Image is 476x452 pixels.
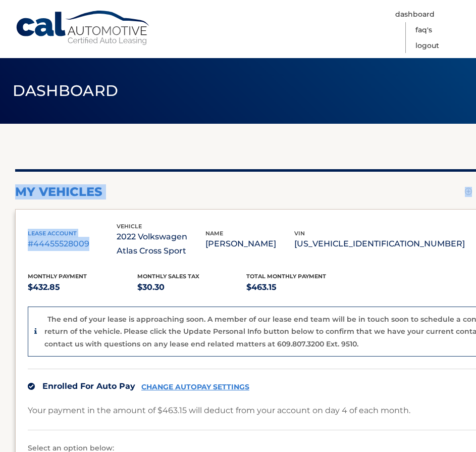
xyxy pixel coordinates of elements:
[246,273,326,280] span: Total Monthly Payment
[28,280,137,294] p: $432.85
[137,273,199,280] span: Monthly sales Tax
[13,81,119,100] span: Dashboard
[415,38,439,54] a: Logout
[28,404,410,418] p: Your payment in the amount of $463.15 will deduct from your account on day 4 of each month.
[294,230,305,237] span: vin
[117,223,142,230] span: vehicle
[205,230,223,237] span: name
[246,280,356,294] p: $463.15
[465,188,472,195] img: add.svg
[141,383,249,391] a: CHANGE AUTOPAY SETTINGS
[28,237,117,251] p: #44455528009
[28,273,87,280] span: Monthly Payment
[15,184,102,199] h2: my vehicles
[15,10,151,46] a: Cal Automotive
[28,230,77,237] span: lease account
[28,383,35,390] img: check.svg
[117,230,205,258] p: 2022 Volkswagen Atlas Cross Sport
[137,280,247,294] p: $30.30
[294,237,465,251] p: [US_VEHICLE_IDENTIFICATION_NUMBER]
[42,381,135,391] span: Enrolled For Auto Pay
[205,237,294,251] p: [PERSON_NAME]
[395,7,435,22] a: Dashboard
[415,22,432,38] a: FAQ's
